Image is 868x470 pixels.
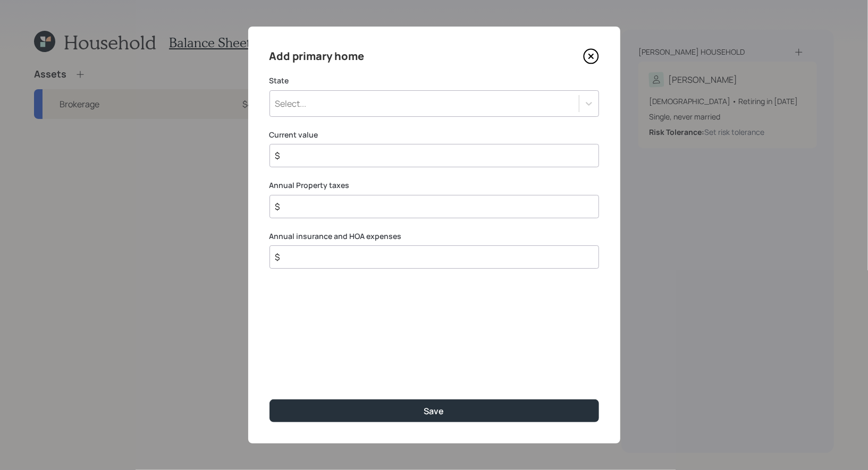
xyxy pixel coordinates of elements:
label: Current value [269,130,599,140]
div: Save [424,405,444,417]
label: Annual Property taxes [269,180,599,191]
label: Annual insurance and HOA expenses [269,231,599,242]
label: State [269,75,599,86]
div: Select... [275,98,307,109]
h4: Add primary home [269,48,365,65]
button: Save [269,399,599,422]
